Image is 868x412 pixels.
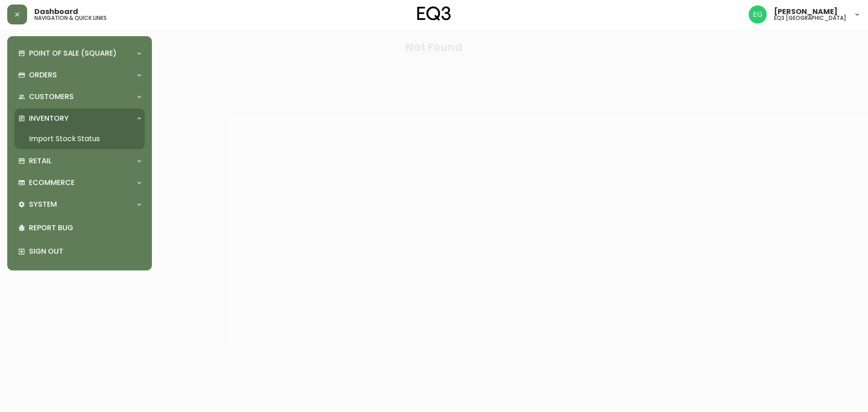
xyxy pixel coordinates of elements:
span: [PERSON_NAME] [774,8,838,15]
span: Dashboard [34,8,78,15]
p: Sign Out [29,246,141,256]
img: db11c1629862fe82d63d0774b1b54d2b [749,5,767,24]
div: Sign Out [14,240,145,263]
p: Retail [29,156,52,166]
div: System [14,194,145,214]
p: Point of Sale (Square) [29,48,117,58]
div: Ecommerce [14,173,145,193]
h5: eq3 [GEOGRAPHIC_DATA] [774,15,846,21]
div: Report Bug [14,216,145,240]
p: Ecommerce [29,178,75,188]
div: Inventory [14,109,145,128]
div: Retail [14,151,145,171]
div: Orders [14,65,145,85]
a: Import Stock Status [14,128,145,149]
div: Point of Sale (Square) [14,43,145,63]
p: System [29,199,57,209]
h5: navigation & quick links [34,15,107,21]
p: Inventory [29,114,69,123]
p: Customers [29,92,74,102]
p: Report Bug [29,223,141,233]
img: logo [417,6,451,21]
div: Customers [14,87,145,107]
p: Orders [29,70,57,80]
